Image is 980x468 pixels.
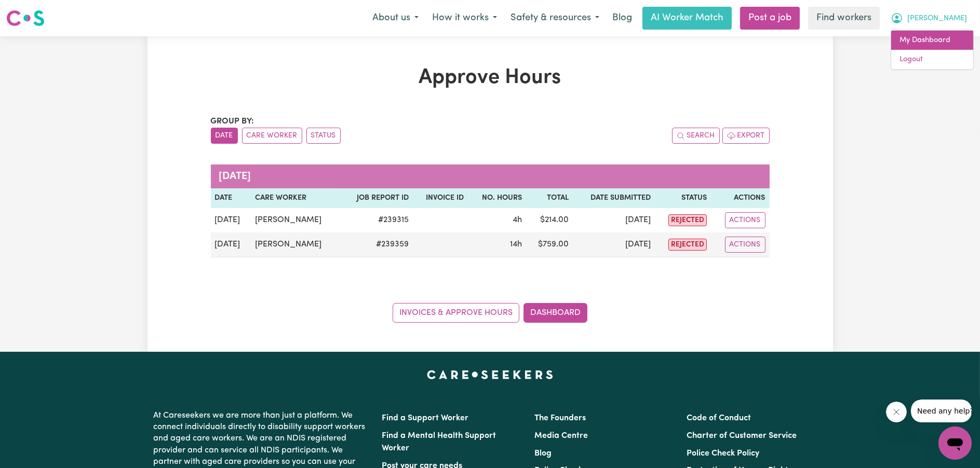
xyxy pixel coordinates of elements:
[504,7,606,29] button: Safety & resources
[341,208,413,232] td: # 239315
[526,208,573,232] td: $ 214.00
[251,232,341,257] td: [PERSON_NAME]
[573,188,655,208] th: Date Submitted
[211,164,770,188] caption: [DATE]
[382,432,496,452] a: Find a Mental Health Support Worker
[6,6,45,30] a: Careseekers logo
[251,188,341,208] th: Care worker
[251,208,341,232] td: [PERSON_NAME]
[711,188,770,208] th: Actions
[366,7,425,29] button: About us
[808,7,880,30] a: Find workers
[911,400,972,422] iframe: Message from company
[938,426,972,460] iframe: Button to launch messaging window
[534,414,586,422] a: The Founders
[526,188,573,208] th: Total
[510,240,522,249] span: 14 hours
[668,214,707,226] span: rejected
[534,449,552,458] a: Blog
[242,128,302,144] button: sort invoices by care worker
[725,237,766,253] button: Actions
[341,232,413,257] td: # 239359
[211,232,251,257] td: [DATE]
[393,303,519,323] a: Invoices & Approve Hours
[886,402,907,422] iframe: Close message
[687,432,797,440] a: Charter of Customer Service
[534,432,588,440] a: Media Centre
[642,7,732,30] a: AI Worker Match
[722,128,770,144] button: Export
[526,232,573,257] td: $ 759.00
[468,188,526,208] th: No. Hours
[6,9,45,27] img: Careseekers logo
[573,232,655,257] td: [DATE]
[211,65,770,90] h1: Approve Hours
[907,13,967,24] span: [PERSON_NAME]
[513,216,522,224] span: 4 hours
[573,208,655,232] td: [DATE]
[523,303,587,323] a: Dashboard
[891,31,973,50] a: My Dashboard
[884,7,974,29] button: My Account
[687,449,759,458] a: Police Check Policy
[341,188,413,208] th: Job Report ID
[655,188,711,208] th: Status
[413,188,468,208] th: Invoice ID
[382,414,469,422] a: Find a Support Worker
[211,208,251,232] td: [DATE]
[891,30,974,70] div: My Account
[687,414,751,422] a: Code of Conduct
[425,7,504,29] button: How it works
[668,239,707,251] span: rejected
[606,7,638,30] a: Blog
[740,7,800,30] a: Post a job
[427,370,553,379] a: Careseekers home page
[891,50,973,70] a: Logout
[672,128,720,144] button: Search
[211,128,238,144] button: sort invoices by date
[725,212,766,228] button: Actions
[211,117,254,126] span: Group by:
[211,188,251,208] th: Date
[6,7,63,16] span: Need any help?
[306,128,341,144] button: sort invoices by paid status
